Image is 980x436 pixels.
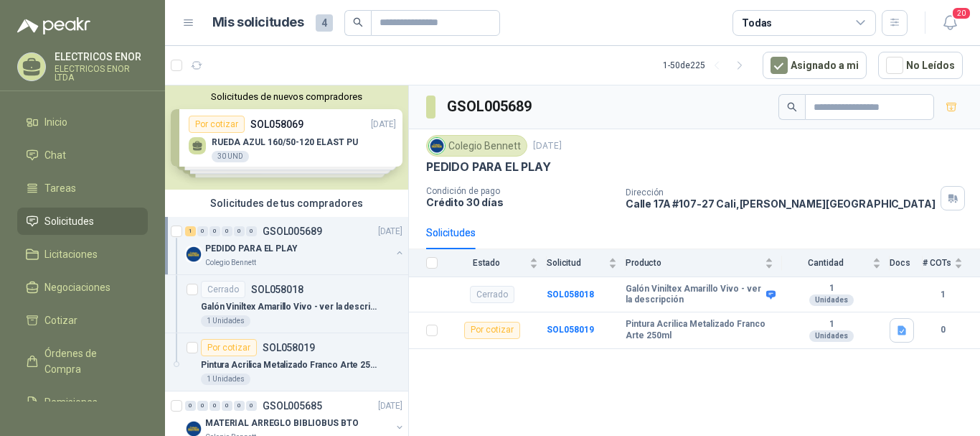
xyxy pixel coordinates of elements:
[55,65,148,82] p: ELECTRICOS ENOR LTDA
[890,249,923,277] th: Docs
[201,281,245,298] div: Cerrado
[782,249,890,277] th: Cantidad
[937,10,963,36] button: 20
[446,249,547,277] th: Estado
[17,208,148,235] a: Solicitudes
[44,147,66,163] span: Chat
[470,286,514,303] div: Cerrado
[44,180,76,196] span: Tareas
[209,226,220,236] div: 0
[201,339,257,356] div: Por cotizar
[626,319,773,341] b: Pintura Acrilica Metalizado Franco Arte 250ml
[212,12,304,33] h1: Mis solicitudes
[17,307,148,334] a: Cotizar
[316,14,333,32] span: 4
[234,226,245,236] div: 0
[663,54,751,77] div: 1 - 50 de 225
[426,186,614,196] p: Condición de pago
[17,274,148,301] a: Negociaciones
[426,196,614,208] p: Crédito 30 días
[209,401,220,411] div: 0
[55,52,148,62] p: ELECTRICOS ENOR
[17,175,148,202] a: Tareas
[426,135,527,157] div: Colegio Bennett
[17,108,148,136] a: Inicio
[809,330,854,342] div: Unidades
[171,91,402,102] button: Solicitudes de nuevos compradores
[626,187,936,198] p: Dirección
[205,417,358,430] p: MATERIAL ARREGLO BIBLIOBUS BTO
[165,275,408,333] a: CerradoSOL058018Galón Viniltex Amarillo Vivo - ver la descripción1 Unidades
[787,102,797,112] span: search
[763,52,867,79] button: Asignado a mi
[44,279,110,295] span: Negociaciones
[185,246,202,263] img: Company Logo
[44,394,98,410] span: Remisiones
[201,374,250,385] div: 1 Unidades
[17,389,148,416] a: Remisiones
[447,96,534,118] h3: GSOL005689
[201,300,380,314] p: Galón Viniltex Amarillo Vivo - ver la descripción
[429,138,445,154] img: Company Logo
[378,399,402,413] p: [DATE]
[923,258,951,268] span: # COTs
[782,283,881,294] b: 1
[464,322,520,339] div: Por cotizar
[197,401,208,411] div: 0
[782,258,870,268] span: Cantidad
[44,213,94,229] span: Solicitudes
[626,198,936,210] p: Calle 17A #107-27 Cali , [PERSON_NAME][GEOGRAPHIC_DATA]
[44,345,134,377] span: Órdenes de Compra
[378,225,402,238] p: [DATE]
[923,288,963,302] b: 1
[246,226,257,236] div: 0
[809,294,854,306] div: Unidades
[547,249,626,277] th: Solicitud
[426,225,476,241] div: Solicitudes
[263,226,322,236] p: GSOL005689
[17,142,148,169] a: Chat
[165,190,408,217] div: Solicitudes de tus compradores
[951,6,971,20] span: 20
[205,257,256,269] p: Colegio Bennett
[426,159,551,175] p: PEDIDO PARA EL PLAY
[197,226,208,236] div: 0
[263,343,315,353] p: SOL058019
[201,358,380,372] p: Pintura Acrilica Metalizado Franco Arte 250ml
[246,401,257,411] div: 0
[165,85,408,190] div: Solicitudes de nuevos compradoresPor cotizarSOL058069[DATE] RUEDA AZUL 160/50-120 ELAST PU30 UNDP...
[44,246,98,262] span: Licitaciones
[251,284,303,294] p: SOL058018
[533,139,562,153] p: [DATE]
[626,258,762,268] span: Producto
[185,223,405,269] a: 1 0 0 0 0 0 GSOL005689[DATE] Company LogoPEDIDO PARA EL PLAYColegio Bennett
[626,249,782,277] th: Producto
[222,226,232,236] div: 0
[201,315,250,327] div: 1 Unidades
[17,17,90,34] img: Logo peakr
[17,340,148,383] a: Órdenes de Compra
[17,241,148,268] a: Licitaciones
[923,249,980,277] th: # COTs
[353,17,363,27] span: search
[165,333,408,391] a: Por cotizarSOL058019Pintura Acrilica Metalizado Franco Arte 250ml1 Unidades
[923,323,963,337] b: 0
[205,242,298,256] p: PEDIDO PARA EL PLAY
[446,258,527,268] span: Estado
[626,284,763,306] b: Galón Viniltex Amarillo Vivo - ver la descripción
[263,401,322,411] p: GSOL005685
[547,258,606,268] span: Solicitud
[44,312,77,328] span: Cotizar
[878,52,963,79] button: No Leídos
[222,401,232,411] div: 0
[742,15,772,31] div: Todas
[185,401,196,411] div: 0
[44,114,67,130] span: Inicio
[547,289,594,300] a: SOL058018
[547,325,594,335] a: SOL058019
[185,226,196,236] div: 1
[782,319,881,330] b: 1
[234,401,245,411] div: 0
